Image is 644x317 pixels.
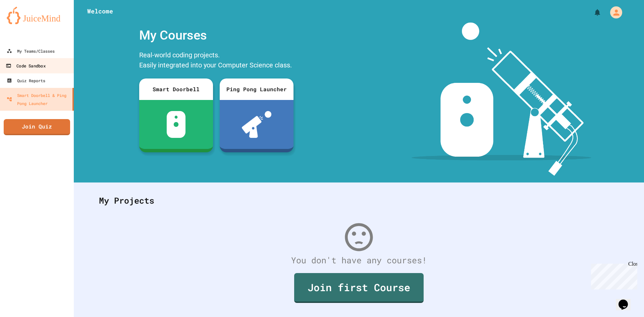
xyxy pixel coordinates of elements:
iframe: chat widget [616,290,637,310]
div: Smart Doorbell & Ping Pong Launcher [7,91,70,107]
div: My Teams/Classes [7,47,55,55]
a: Join Quiz [4,119,70,135]
img: banner-image-my-projects.png [412,22,591,176]
div: My Projects [92,188,626,214]
div: Chat with us now!Close [3,3,46,43]
div: Smart Doorbell [139,78,213,100]
div: My Account [603,5,624,20]
div: Code Sandbox [6,62,45,70]
div: My Notifications [581,7,603,18]
div: Ping Pong Launcher [220,78,293,100]
a: Join first Course [294,273,424,303]
iframe: chat widget [588,261,637,289]
img: ppl-with-ball.png [242,111,272,138]
div: Quiz Reports [7,76,45,85]
div: You don't have any courses! [92,254,626,267]
img: logo-orange.svg [7,7,67,24]
div: Real-world coding projects. Easily integrated into your Computer Science class. [136,48,297,73]
div: My Courses [136,22,297,48]
img: sdb-white.svg [167,111,186,138]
